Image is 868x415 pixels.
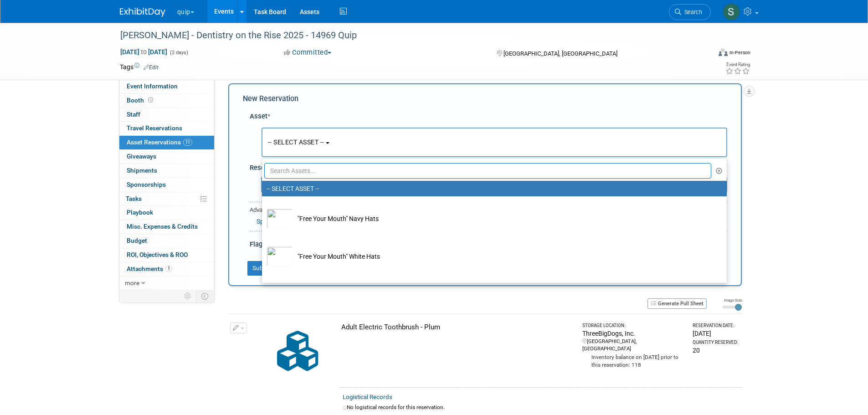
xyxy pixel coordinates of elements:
span: Booth [127,97,155,104]
a: Specify Shipping Logistics Category [257,218,357,225]
a: Asset Reservations11 [119,136,214,149]
div: In-Person [729,49,750,56]
div: Adult Electric Toothbrush - Plum [341,323,574,332]
span: Attachments [127,265,172,272]
button: Committed [281,48,335,57]
td: Tags [120,62,159,72]
span: Flag: [250,240,264,248]
button: Submit [247,261,277,276]
span: Search [681,9,702,15]
a: Booth [119,94,214,108]
div: Reservation Notes [250,163,727,173]
div: Advanced Options [250,206,727,215]
span: [DATE] [DATE] [120,48,168,56]
div: No logistical records for this reservation. [343,404,738,411]
a: Attachments1 [119,262,214,276]
a: Misc. Expenses & Credits [119,220,214,234]
span: Giveaways [127,153,156,160]
a: Budget [119,234,214,248]
div: Reservation Date: [693,323,738,329]
span: Sponsorships [127,181,166,188]
span: to [139,48,148,56]
a: Event Information [119,80,214,93]
div: Image Size [723,297,742,303]
div: Event Rating [725,62,750,67]
label: -- SELECT ASSET -- [267,183,718,195]
a: Search [669,4,711,20]
span: [GEOGRAPHIC_DATA], [GEOGRAPHIC_DATA] [503,50,617,57]
span: New Reservation [243,94,298,103]
span: Budget [127,237,147,244]
span: ROI, Objectives & ROO [127,251,188,258]
span: more [125,279,139,287]
span: 1 [165,265,172,272]
span: Booth not reserved yet [146,97,155,103]
a: Shipments [119,164,214,178]
span: Playbook [127,209,153,216]
div: [PERSON_NAME] - Dentistry on the Rise 2025 - 14969 Quip [117,27,697,44]
span: Shipments [127,167,157,174]
img: Format-Inperson.png [719,49,728,56]
span: Tasks [126,195,142,202]
input: Search Assets... [264,163,712,179]
div: Quantity Reserved: [693,339,738,346]
span: -- SELECT ASSET -- [268,138,324,146]
a: Edit [144,64,159,71]
img: Samantha Meyers [723,3,740,20]
a: Playbook [119,206,214,220]
a: Travel Reservations [119,122,214,135]
div: Inventory balance on [DATE] prior to this reservation: 118 [582,353,685,369]
span: Travel Reservations [127,124,182,132]
a: Sponsorships [119,178,214,192]
div: ThreeBigDogs, Inc. [582,329,685,338]
td: "Free Your Mouth" White Hats [293,246,709,266]
span: Staff [127,111,140,118]
span: Misc. Expenses & Credits [127,223,198,230]
div: Event Format [657,47,751,61]
td: "Free Your Mouth" Navy Hats [293,209,709,229]
div: 20 [693,346,738,355]
a: Tasks [119,192,214,206]
a: more [119,277,214,290]
div: Storage Location: [582,323,685,329]
div: Asset [250,112,727,121]
img: Collateral-Icon-2.png [260,323,335,379]
button: -- SELECT ASSET -- [262,128,727,157]
span: (2 days) [169,50,188,56]
button: Generate Pull Sheet [647,298,707,309]
div: [DATE] [693,329,738,338]
a: Logistical Records [343,394,392,400]
a: ROI, Objectives & ROO [119,248,214,262]
div: [GEOGRAPHIC_DATA], [GEOGRAPHIC_DATA] [582,338,685,353]
a: Giveaways [119,150,214,164]
img: ExhibitDay [120,8,165,17]
span: 11 [183,139,192,146]
td: Personalize Event Tab Strip [180,290,196,302]
span: Event Information [127,82,178,90]
a: Staff [119,108,214,122]
td: Toggle Event Tabs [195,290,214,302]
span: Asset Reservations [127,138,192,146]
